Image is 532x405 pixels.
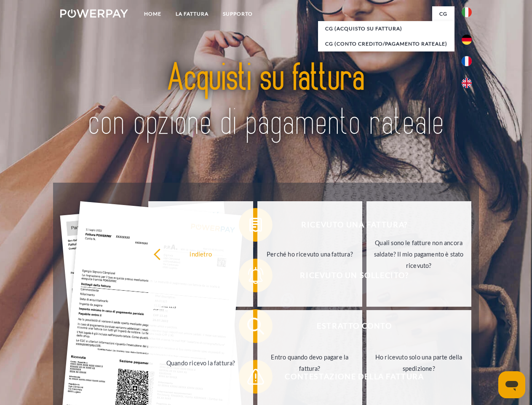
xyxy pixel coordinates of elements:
a: LA FATTURA [168,6,216,22]
img: en [462,78,472,88]
div: Perché ho ricevuto una fattura? [262,248,357,259]
div: Quali sono le fatture non ancora saldate? Il mio pagamento è stato ricevuto? [372,237,466,271]
a: Supporto [216,6,260,22]
div: Ho ricevuto solo una parte della spedizione? [372,351,466,374]
a: CG (Conto Credito/Pagamento rateale) [318,36,454,51]
img: de [462,35,472,45]
img: title-powerpay_it.svg [80,40,452,162]
a: CG [432,6,454,22]
a: Home [137,6,168,22]
div: Entro quando devo pagare la fattura? [262,351,357,374]
img: it [462,7,472,17]
div: indietro [153,248,248,259]
img: logo-powerpay-white.svg [60,9,128,18]
img: fr [462,56,472,66]
div: Quando ricevo la fattura? [153,357,248,368]
iframe: Pulsante per aprire la finestra di messaggistica [498,371,525,398]
a: CG (Acquisto su fattura) [318,21,454,36]
a: Quali sono le fatture non ancora saldate? Il mio pagamento è stato ricevuto? [366,201,471,307]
